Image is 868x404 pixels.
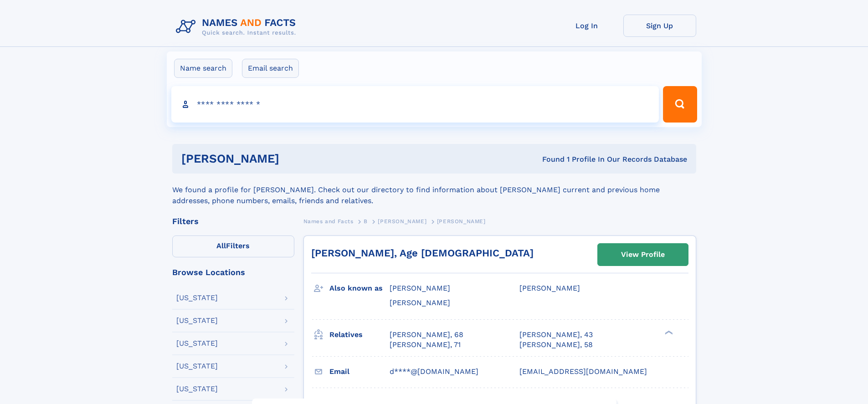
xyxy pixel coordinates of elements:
a: [PERSON_NAME], 68 [390,330,463,340]
div: Filters [172,217,294,225]
span: All [216,241,226,250]
div: [US_STATE] [176,294,218,302]
div: [US_STATE] [176,385,218,393]
a: Sign Up [623,15,696,37]
a: [PERSON_NAME] [378,215,426,227]
div: Found 1 Profile In Our Records Database [411,154,687,164]
a: Names and Facts [303,215,354,227]
label: Email search [242,59,299,78]
div: [US_STATE] [176,317,218,324]
label: Filters [172,235,294,257]
button: Search Button [663,86,697,123]
span: [EMAIL_ADDRESS][DOMAIN_NAME] [519,367,647,376]
a: [PERSON_NAME], 43 [519,330,593,340]
span: [PERSON_NAME] [437,218,486,225]
span: [PERSON_NAME] [378,218,426,225]
div: ❯ [663,329,673,335]
div: View Profile [621,244,665,265]
input: search input [171,86,659,123]
a: View Profile [598,244,688,266]
a: [PERSON_NAME], Age [DEMOGRAPHIC_DATA] [311,247,534,259]
img: Logo Names and Facts [172,15,303,39]
h3: Relatives [329,327,390,343]
span: [PERSON_NAME] [390,298,450,307]
div: [US_STATE] [176,363,218,370]
label: Name search [174,59,232,78]
a: [PERSON_NAME], 71 [390,340,461,350]
div: [US_STATE] [176,340,218,347]
div: We found a profile for [PERSON_NAME]. Check out our directory to find information about [PERSON_N... [172,174,696,206]
div: Browse Locations [172,268,294,276]
h1: [PERSON_NAME] [181,153,411,164]
a: [PERSON_NAME], 58 [519,340,593,350]
span: B [364,218,368,225]
a: Log In [550,15,623,37]
h3: Also known as [329,281,390,296]
span: [PERSON_NAME] [519,284,580,292]
h3: Email [329,364,390,379]
span: [PERSON_NAME] [390,284,450,292]
a: B [364,215,368,227]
